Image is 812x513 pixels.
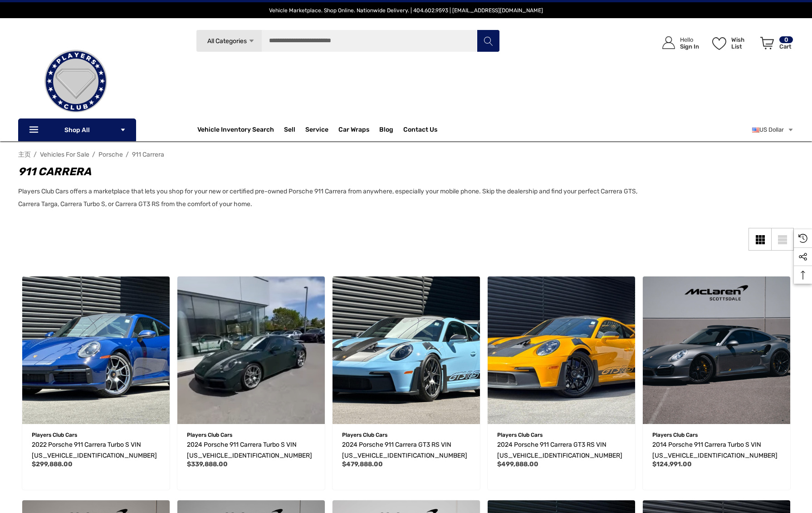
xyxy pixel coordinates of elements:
[379,126,393,136] a: Blog
[497,441,622,459] span: 2024 Porsche 911 Carrera GT3 RS VIN [US_VEHICLE_IDENTIFICATION_NUMBER]
[32,429,160,441] p: Players Club Cars
[652,429,781,441] p: Players Club Cars
[488,276,635,424] img: For Sale: 2024 Porsche 911 Carrera GT3 RS VIN WP0AF2A90RS272464
[643,276,790,424] img: For Sale: 2014 Porsche 911 Carrera Turbo S VIN WP0AD2A9XES167625
[643,276,790,424] a: 2014 Porsche 911 Carrera Turbo S VIN WP0AD2A9XES167625,$124,991.00
[342,429,470,441] p: Players Club Cars
[342,439,470,461] a: 2024 Porsche 911 Carrera GT3 RS VIN WP0AF2A97RS273868,$479,888.00
[197,126,274,136] a: Vehicle Inventory Search
[333,276,480,424] img: For Sale: 2024 Porsche 911 Carrera GT3 RS VIN WP0AF2A97RS273868
[22,276,170,424] a: 2022 Porsche 911 Carrera Turbo S VIN WP0AD2A94NS255103,$299,888.00
[338,126,369,136] span: Car Wraps
[731,36,755,50] p: Wish List
[248,38,255,44] svg: Icon Arrow Down
[284,126,295,136] span: Sell
[18,147,794,163] nav: Breadcrumb
[32,460,73,468] span: $299,888.00
[187,439,315,461] a: 2024 Porsche 911 Carrera Turbo S VIN WP0AD2A93RS253171,$339,888.00
[652,441,778,459] span: 2014 Porsche 911 Carrera Turbo S VIN [US_VEHICLE_IDENTIFICATION_NUMBER]
[98,151,123,158] a: Porsche
[196,30,262,52] a: All Categories Icon Arrow Down Icon Arrow Up
[18,163,644,180] h1: 911 Carrera
[342,460,383,468] span: $479,888.00
[779,36,793,43] p: 0
[798,252,807,261] svg: Social Media
[305,126,328,136] a: Service
[794,271,812,280] svg: Top
[712,37,726,50] svg: Wish List
[177,276,325,424] img: For Sale: 2024 Porsche 911 Carrera Turbo S VIN WP0AD2A93RS253171
[187,429,315,441] p: Players Club Cars
[756,27,794,63] a: Cart with 0 items
[28,125,42,135] svg: Icon Line
[338,121,379,139] a: Car Wraps
[284,121,305,139] a: Sell
[497,460,538,468] span: $499,888.00
[18,118,136,141] p: Shop All
[488,276,635,424] a: 2024 Porsche 911 Carrera GT3 RS VIN WP0AF2A90RS272464,$499,888.00
[177,276,325,424] a: 2024 Porsche 911 Carrera Turbo S VIN WP0AD2A93RS253171,$339,888.00
[18,185,644,211] p: Players Club Cars offers a marketplace that lets you shop for your new or certified pre-owned Por...
[798,234,807,243] svg: Recently Viewed
[760,37,774,49] svg: Review Your Cart
[652,460,692,468] span: $124,991.00
[22,276,170,424] img: For Sale: 2022 Porsche 911 Carrera Turbo S VIN WP0AD2A94NS255103
[497,439,626,461] a: 2024 Porsche 911 Carrera GT3 RS VIN WP0AF2A90RS272464,$499,888.00
[779,43,793,50] p: Cart
[32,441,157,459] span: 2022 Porsche 911 Carrera Turbo S VIN [US_VEHICLE_IDENTIFICATION_NUMBER]
[771,228,794,251] a: List View
[32,439,160,461] a: 2022 Porsche 911 Carrera Turbo S VIN WP0AD2A94NS255103,$299,888.00
[187,460,228,468] span: $339,888.00
[497,429,626,441] p: Players Club Cars
[652,27,704,59] a: Sign in
[342,441,467,459] span: 2024 Porsche 911 Carrera GT3 RS VIN [US_VEHICLE_IDENTIFICATION_NUMBER]
[120,127,126,133] svg: Icon Arrow Down
[662,36,675,49] svg: Icon User Account
[30,36,121,127] img: Players Club | Cars For Sale
[680,43,699,50] p: Sign In
[132,151,164,158] a: 911 Carrera
[18,151,31,158] a: 主页
[708,27,756,59] a: Wish List Wish List
[403,126,437,136] a: Contact Us
[748,228,771,251] a: Grid View
[477,30,499,52] button: Search
[207,37,246,45] span: All Categories
[333,276,480,424] a: 2024 Porsche 911 Carrera GT3 RS VIN WP0AF2A97RS273868,$479,888.00
[652,439,781,461] a: 2014 Porsche 911 Carrera Turbo S VIN WP0AD2A9XES167625,$124,991.00
[752,121,794,139] a: USD
[680,36,699,43] p: Hello
[269,7,543,14] span: Vehicle Marketplace. Shop Online. Nationwide Delivery. | 404.602.9593 | [EMAIL_ADDRESS][DOMAIN_NAME]
[187,441,312,459] span: 2024 Porsche 911 Carrera Turbo S VIN [US_VEHICLE_IDENTIFICATION_NUMBER]
[40,151,89,158] a: Vehicles For Sale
